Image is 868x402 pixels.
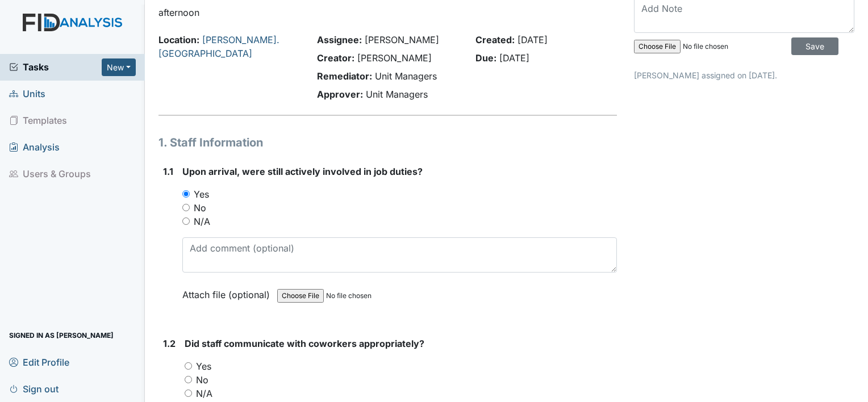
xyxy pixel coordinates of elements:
[317,34,362,45] strong: Assignee:
[182,166,423,177] span: Upon arrival, were still actively involved in job duties?
[357,52,432,64] span: [PERSON_NAME]
[791,37,838,55] input: Save
[317,70,372,82] strong: Remediator:
[163,337,176,350] label: 1.2
[196,359,211,373] label: Yes
[196,387,212,400] label: N/A
[163,165,173,178] label: 1.1
[9,60,102,74] a: Tasks
[158,34,279,59] a: [PERSON_NAME]. [GEOGRAPHIC_DATA]
[185,390,192,397] input: N/A
[518,34,548,45] span: [DATE]
[194,201,206,215] label: No
[9,353,69,371] span: Edit Profile
[9,85,45,103] span: Units
[102,58,136,76] button: New
[182,217,190,225] input: N/A
[185,362,192,370] input: Yes
[182,282,274,301] label: Attach file (optional)
[158,34,199,45] strong: Location:
[158,6,617,19] p: afternoon
[475,34,515,45] strong: Created:
[194,187,209,201] label: Yes
[317,89,363,100] strong: Approver:
[185,338,424,349] span: Did staff communicate with coworkers appropriately?
[9,380,59,397] span: Sign out
[365,34,439,45] span: [PERSON_NAME]
[634,69,854,81] p: [PERSON_NAME] assigned on [DATE].
[185,376,192,383] input: No
[182,204,190,211] input: No
[9,139,60,156] span: Analysis
[182,190,190,198] input: Yes
[499,52,529,64] span: [DATE]
[196,373,208,387] label: No
[366,89,428,100] span: Unit Managers
[317,52,354,64] strong: Creator:
[375,70,437,82] span: Unit Managers
[475,52,496,64] strong: Due:
[158,134,617,151] h1: 1. Staff Information
[194,215,210,228] label: N/A
[9,326,114,344] span: Signed in as [PERSON_NAME]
